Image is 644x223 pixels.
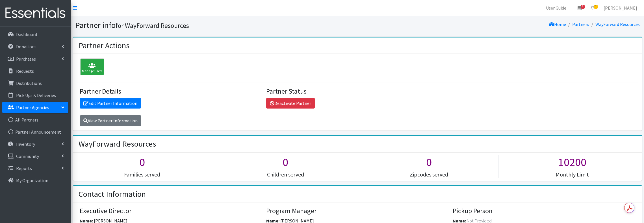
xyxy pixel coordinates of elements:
span: 8 [581,5,585,9]
a: Donations [2,41,68,52]
h1: 0 [73,155,212,169]
p: Reports [16,165,32,171]
a: Inventory [2,138,68,150]
div: Manage Users [80,58,104,75]
a: Purchases [2,53,68,65]
p: Requests [16,68,34,74]
p: Distributions [16,80,42,86]
h5: Monthly Limit [503,171,641,178]
h4: Partner Status [266,87,448,96]
a: Pick Ups & Deliveries [2,90,68,101]
a: My Organization [2,175,68,186]
p: Donations [16,44,36,49]
p: Partner Agencies [16,105,49,110]
h5: Families served [73,171,212,178]
a: Deactivate Partner [266,98,315,109]
a: Edit Partner Information [80,98,141,109]
a: Community [2,151,68,162]
p: Community [16,153,39,159]
a: View Partner Information [80,115,141,126]
p: Dashboard [16,32,37,37]
a: Partner Agencies [2,102,68,113]
h4: Executive Director [80,207,262,215]
h5: Zipcodes served [359,171,498,178]
a: Dashboard [2,29,68,40]
a: [PERSON_NAME] [599,2,642,14]
h5: Children served [216,171,355,178]
a: WayForward Resources [595,21,640,27]
h4: Program Manager [266,207,448,215]
h4: Pickup Person [453,207,635,215]
h2: WayForward Resources [79,139,156,149]
a: Distributions [2,78,68,89]
p: My Organization [16,178,48,183]
h1: 0 [216,155,355,169]
p: Purchases [16,56,36,62]
a: User Guide [541,2,571,14]
h2: Contact Information [79,189,146,199]
a: All Partners [2,114,68,125]
p: Inventory [16,141,35,147]
h2: Partner Actions [79,41,129,50]
img: HumanEssentials [2,4,68,23]
a: Partner Announcement [2,126,68,138]
h1: Partner info [75,20,355,30]
h1: 0 [359,155,498,169]
a: Home [549,21,566,27]
a: Requests [2,65,68,77]
a: Manage Users [77,65,104,70]
a: Reports [2,163,68,174]
h1: 10200 [503,155,641,169]
p: Pick Ups & Deliveries [16,92,56,98]
a: 8 [573,2,586,14]
h4: Partner Details [80,87,262,96]
a: Partners [572,21,589,27]
a: 1 [586,2,599,14]
small: for WayForward Resources [116,21,189,30]
span: 1 [594,5,598,9]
